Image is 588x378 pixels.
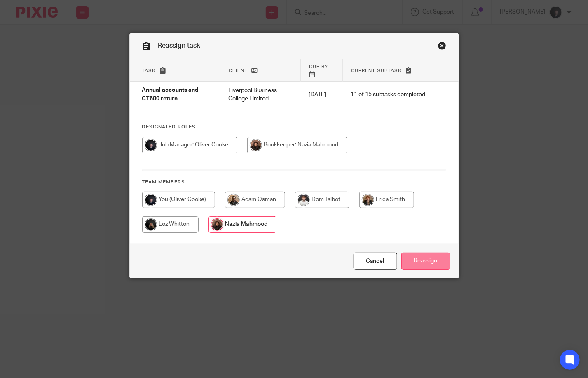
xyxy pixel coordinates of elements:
[229,68,248,73] span: Client
[142,179,446,186] h4: Team members
[142,68,156,73] span: Task
[342,82,433,107] td: 11 of 15 subtasks completed
[351,68,402,73] span: Current subtask
[142,88,199,102] span: Annual accounts and CT600 return
[158,42,201,49] span: Reassign task
[309,90,335,99] p: [DATE]
[438,42,446,53] a: Close this dialog window
[142,124,446,130] h4: Designated Roles
[401,253,450,270] input: Reassign
[228,86,292,103] p: Liverpool Business College Limited
[309,65,328,69] span: Due by
[354,253,397,270] a: Close this dialog window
